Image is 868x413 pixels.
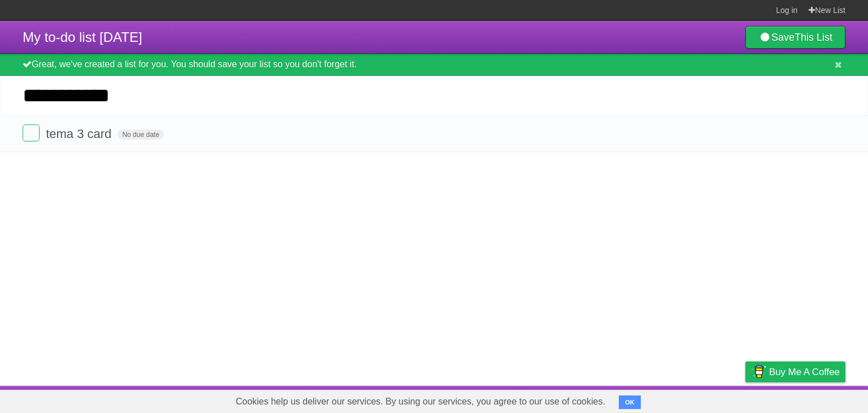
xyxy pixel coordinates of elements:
[731,389,760,410] a: Privacy
[46,127,114,141] span: tema 3 card
[769,362,840,382] span: Buy me a coffee
[595,389,619,410] a: About
[774,389,845,410] a: Suggest a feature
[23,29,142,45] span: My to-do list [DATE]
[745,26,845,49] a: SaveThis List
[745,362,845,382] a: Buy me a coffee
[224,390,617,413] span: Cookies help us deliver our services. By using our services, you agree to our use of cookies.
[751,362,766,381] img: Buy me a coffee
[118,130,163,140] span: No due date
[619,395,641,409] button: OK
[632,389,678,410] a: Developers
[795,32,832,43] b: This List
[692,389,717,410] a: Terms
[23,124,40,141] label: Done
